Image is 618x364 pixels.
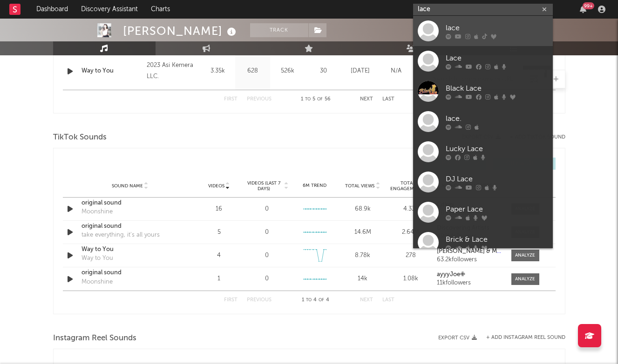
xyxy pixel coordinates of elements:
button: Export CSV [438,335,477,341]
a: Way to You [81,245,179,254]
strong: ayyyJoe✙ [437,271,465,278]
button: Previous [247,97,272,102]
div: 1.08k [389,274,432,284]
div: 4 [197,251,241,260]
div: Black Lace [446,83,548,94]
div: + Add Instagram Reel Sound [477,335,565,340]
div: 1 4 4 [290,295,341,306]
div: Moonshine [81,207,113,217]
span: Videos [208,183,224,189]
input: Search for artists [413,4,553,15]
div: 526k [272,66,303,76]
div: 11k followers [437,280,502,286]
button: First [224,298,238,303]
a: Way to You [81,66,143,76]
span: Total Views [345,183,374,189]
button: 99+ [580,6,586,13]
span: to [305,97,311,101]
div: [PERSON_NAME] [123,23,238,39]
span: of [319,298,324,302]
button: Next [360,97,373,102]
a: DJ Lace [413,167,553,197]
a: lace [413,16,553,46]
button: First [224,97,238,102]
span: to [306,298,312,302]
div: 63.2k followers [437,257,502,263]
button: Track [250,23,308,37]
div: 278 [389,251,432,260]
div: [DATE] [345,66,376,76]
button: Previous [247,298,272,303]
a: original sound [81,268,179,278]
a: [PERSON_NAME] & Mixed Matches [437,248,502,255]
button: Last [382,298,394,303]
span: Videos (last 7 days) [245,180,283,192]
div: 16 [197,205,241,214]
div: lace. [446,113,548,124]
button: + Add Instagram Reel Sound [486,335,565,340]
div: 1 5 56 [290,94,341,105]
a: Brick & Lace [413,227,553,258]
div: Paper Lace [446,204,548,215]
div: 14.6M [341,228,384,237]
div: lace [446,22,548,33]
div: 628 [238,66,268,76]
a: lace. [413,106,553,137]
div: 0 [265,228,269,237]
div: 3.35k [203,66,233,76]
a: Paper Lace [413,197,553,227]
div: 99 + [583,2,594,9]
div: Brick & Lace [446,234,548,245]
div: Lace [446,53,548,64]
div: 68.9k [341,205,384,214]
span: TikTok Sounds [53,132,107,143]
span: Instagram Reel Sounds [53,333,136,344]
a: Black Lace [413,76,553,106]
a: original sound [81,199,179,208]
div: 1 [197,274,241,284]
div: Way to You [81,254,113,263]
span: of [317,97,323,101]
div: 5 [197,228,241,237]
div: 30 [307,66,340,76]
div: 4.33k [389,205,432,214]
span: Total Engagements [389,180,427,192]
span: Sound Name [112,183,143,189]
div: 8.78k [341,251,384,260]
div: Moonshine [81,278,113,287]
a: Lucky Lace [413,137,553,167]
a: original sound [81,222,179,231]
div: 0 [265,274,269,284]
div: DJ Lace [446,173,548,185]
button: Next [360,298,373,303]
div: Lucky Lace [446,143,548,154]
div: 6M Trend [293,182,336,189]
strong: [PERSON_NAME] & Mixed Matches [437,248,534,254]
div: 2.64M [389,228,432,237]
div: N/A [380,66,412,76]
div: 14k [341,274,384,284]
a: ayyyJoe✙ [437,271,502,278]
button: Last [382,97,394,102]
div: 2023 Asi Kemera LLC. [147,60,197,82]
a: Lace [413,46,553,76]
div: take everything, it's all yours [81,231,160,240]
div: 0 [265,205,269,214]
div: 0 [265,251,269,260]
